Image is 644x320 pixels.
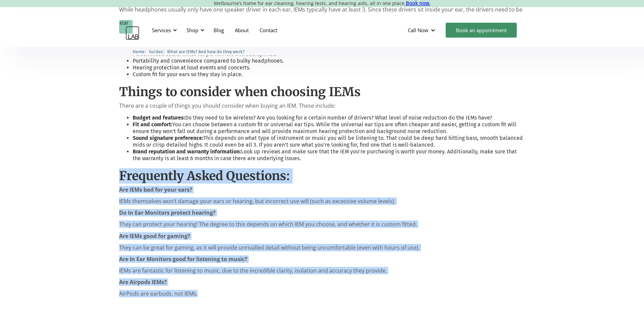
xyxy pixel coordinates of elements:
[119,244,525,251] p: They can be great for gaming, as it will provide unrivalled detail without being uncomfortable (e...
[119,6,525,19] p: While headphones usually only have one speaker driver in each ear, IEMs typically have at least 3...
[119,268,525,274] p: IEMs are fantastic for listening to music, due to the incredible clarity, isolation and accuracy ...
[149,49,163,54] span: Guides
[119,209,216,216] strong: Do In Ear Monitors protect hearing?
[408,27,428,34] div: Call Now
[133,114,525,121] li: Do they need to be wireless? Are you looking for a certain number of drivers? What level of noise...
[119,255,247,263] strong: Are In Ear Monitors good for listening to music?
[446,23,517,38] a: Book an appointment
[119,85,525,99] h2: Things to consider when choosing IEMs
[402,20,442,40] div: Call Now
[254,20,283,40] a: Contact
[167,49,245,54] span: What are IEMs? And how do they work?
[148,20,179,40] div: Services
[133,121,172,128] strong: Fit and comfort:
[133,49,145,54] span: Home
[186,27,198,34] div: Shop
[119,302,525,309] p: ‍
[149,48,167,55] li: 〉
[133,135,525,148] li: This depends on what type of instrument or music you will be listening to. That could be deep har...
[133,148,525,162] li: Look up reviews and make sure that the IEM you’re purchasing is worth your money. Additionally, m...
[133,71,525,78] li: Custom fit for your ears so they stay in place.
[133,148,241,155] strong: Brand reputation and warranty information:
[119,20,139,40] a: home
[119,198,525,205] p: IEMs themselves won’t damage your ears or hearing, but incorrect use will (such as excessive volu...
[182,20,206,40] div: Shop
[119,291,525,297] p: AirPods are earbuds, not IEMs.
[119,278,167,286] strong: Are Airpods IEMs?
[133,121,525,135] li: You can choose between a custom fit or universal ear tips. While the universal ear tips are often...
[119,221,525,228] p: They can protect your hearing! The degree to this depends on which IEM you choose, and whether it...
[167,48,245,55] a: What are IEMs? And how do they work?
[208,20,229,40] a: Blog
[119,103,525,109] p: There are a couple of things you should consider when buying an IEM. These include:
[133,48,149,55] li: 〉
[119,232,190,240] strong: Are IEMs good for gaming?
[133,48,145,55] a: Home
[133,58,525,64] li: Portability and convenience compared to bulky headphones.
[229,20,254,40] a: About
[133,114,185,121] strong: Budget and features:
[119,186,192,193] strong: Are IEMs bad for your ears?
[133,64,525,71] li: Hearing protection at loud events and concerts.
[133,135,203,141] strong: Sound signature preference:
[119,187,525,193] p: ‍
[119,169,525,183] h2: Frequently Asked Questions:
[149,48,163,55] a: Guides
[152,27,171,34] div: Services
